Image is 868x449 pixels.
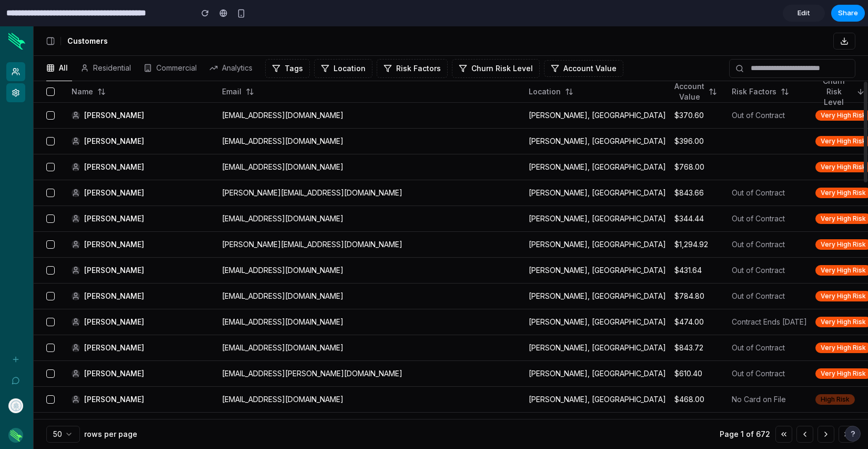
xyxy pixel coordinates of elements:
[529,188,666,197] span: [PERSON_NAME], [GEOGRAPHIC_DATA]
[732,343,785,352] span: Out of Contract
[815,50,852,81] span: Churn Risk Level
[84,368,144,378] div: [PERSON_NAME]
[815,368,855,378] span: High Risk
[529,213,666,222] span: [PERSON_NAME], [GEOGRAPHIC_DATA]
[529,317,666,326] span: [PERSON_NAME], [GEOGRAPHIC_DATA]
[6,345,25,364] button: Feedback
[674,110,704,119] span: $396.00
[222,265,344,274] span: [EMAIL_ADDRESS][DOMAIN_NAME]
[831,5,865,22] button: Share
[674,188,704,197] span: $344.44
[84,84,144,94] div: [PERSON_NAME]
[76,34,135,49] div: Residential
[222,239,344,248] span: [EMAIL_ADDRESS][DOMAIN_NAME]
[6,324,25,343] button: Invite member
[205,34,257,49] div: Analytics
[674,291,704,300] span: $474.00
[65,57,112,74] button: Name
[139,34,201,49] div: Commercial
[529,110,666,119] span: [PERSON_NAME], [GEOGRAPHIC_DATA]
[222,188,344,197] span: [EMAIL_ADDRESS][DOMAIN_NAME]
[838,8,858,18] span: Share
[529,239,666,248] span: [PERSON_NAME], [GEOGRAPHIC_DATA]
[222,343,402,352] span: [EMAIL_ADDRESS][PERSON_NAME][DOMAIN_NAME]
[732,188,785,197] span: Out of Contract
[222,60,241,71] span: Email
[222,368,344,377] span: [EMAIL_ADDRESS][DOMAIN_NAME]
[674,239,702,248] span: $431.64
[732,84,785,93] span: Out of Contract
[732,162,785,171] span: Out of Contract
[222,317,344,326] span: [EMAIL_ADDRESS][DOMAIN_NAME]
[8,372,23,387] img: b47b7ac-f30c-443d-a983-a19327a45b31.png
[544,34,623,51] button: Account Value
[732,317,785,326] span: Out of Contract
[84,265,144,275] div: [PERSON_NAME]
[725,57,795,74] button: Risk Factors
[674,136,704,145] span: $768.00
[222,213,402,222] span: [PERSON_NAME][EMAIL_ADDRESS][DOMAIN_NAME]
[783,5,825,22] a: Edit
[222,84,344,93] span: [EMAIL_ADDRESS][DOMAIN_NAME]
[529,84,666,93] span: [PERSON_NAME], [GEOGRAPHIC_DATA]
[674,368,704,377] span: $468.00
[84,110,144,120] div: [PERSON_NAME]
[314,33,372,52] button: Location
[674,213,708,222] span: $1,294.92
[222,162,402,171] span: [PERSON_NAME][EMAIL_ADDRESS][DOMAIN_NAME]
[6,399,25,418] button: Jake Thompson
[529,162,666,171] span: [PERSON_NAME], [GEOGRAPHIC_DATA]
[732,368,786,377] span: No Card on File
[84,316,144,327] div: [PERSON_NAME]
[84,135,144,146] div: [PERSON_NAME]
[674,317,703,326] span: $843.72
[668,57,723,74] button: Account Value
[84,213,144,223] div: [PERSON_NAME]
[8,6,25,23] img: RevHawk Logo
[529,343,666,352] span: [PERSON_NAME], [GEOGRAPHIC_DATA]
[84,290,144,301] div: [PERSON_NAME]
[377,33,448,52] button: Risk Factors
[522,57,580,74] button: Location
[222,136,344,145] span: [EMAIL_ADDRESS][DOMAIN_NAME]
[42,34,72,49] div: All
[222,110,344,119] span: [EMAIL_ADDRESS][DOMAIN_NAME]
[732,265,785,274] span: Out of Contract
[529,291,666,300] span: [PERSON_NAME], [GEOGRAPHIC_DATA]
[529,368,666,377] span: [PERSON_NAME], [GEOGRAPHIC_DATA]
[67,9,108,20] h1: Customers
[719,403,771,413] div: Page 1 of 672
[732,60,776,71] span: Risk Factors
[732,213,785,222] span: Out of Contract
[216,57,260,74] button: Email
[674,162,704,171] span: $843.66
[798,8,810,18] span: Edit
[84,187,144,198] div: [PERSON_NAME]
[72,60,93,71] span: Name
[84,342,144,353] div: [PERSON_NAME]
[452,33,540,52] button: Churn Risk Level
[84,403,137,412] span: rows per page
[222,291,344,300] span: [EMAIL_ADDRESS][DOMAIN_NAME]
[674,265,704,274] span: $784.80
[265,33,310,52] button: Tags
[732,239,785,248] span: Out of Contract
[529,265,666,274] span: [PERSON_NAME], [GEOGRAPHIC_DATA]
[732,291,807,300] span: Contract Ends [DATE]
[674,84,704,93] span: $370.60
[674,343,702,352] span: $610.40
[84,239,144,249] div: [PERSON_NAME]
[674,55,704,76] span: Account Value
[529,136,666,145] span: [PERSON_NAME], [GEOGRAPHIC_DATA]
[8,402,23,416] img: Jake Thompson
[529,60,561,71] span: Location
[84,161,144,172] div: [PERSON_NAME]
